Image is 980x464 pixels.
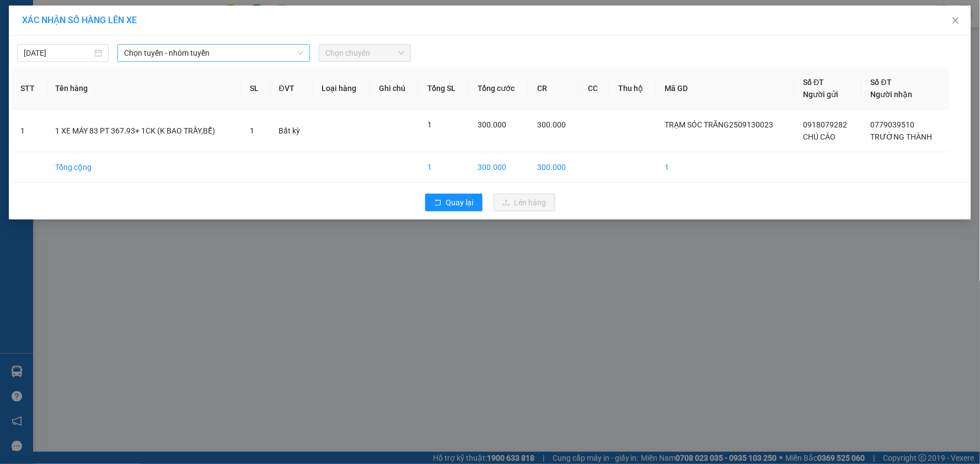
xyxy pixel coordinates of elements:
[65,35,143,43] span: TP.HCM -SÓC TRĂNG
[434,199,442,207] span: rollback
[5,76,114,116] span: Gửi:
[124,45,303,61] span: Chọn tuyến - nhóm tuyến
[446,196,474,209] span: Quay lại
[579,67,609,110] th: CC
[63,46,153,57] strong: PHIẾU GỬI HÀNG
[270,67,313,110] th: ĐVT
[71,6,146,30] strong: XE KHÁCH MỸ DUYÊN
[47,67,242,110] th: Tên hàng
[528,152,579,183] td: 300.000
[164,24,212,34] span: [DATE]
[47,110,242,152] td: 1 XE MÁY 83 PT 367.93+ 1CK (K BAO TRẦY,BỂ)
[270,110,313,152] td: Bất kỳ
[24,47,92,59] input: 13/09/2025
[665,120,773,129] span: TRẠM SÓC TRĂNG2509130023
[469,67,528,110] th: Tổng cước
[804,90,839,99] span: Người gửi
[5,76,114,116] span: Trạm Sóc Trăng
[419,152,469,183] td: 1
[940,6,971,36] button: Close
[871,132,933,141] span: TRƯỜNG THÀNH
[164,13,212,34] p: Ngày giờ in:
[370,67,419,110] th: Ghi chú
[22,15,137,25] span: XÁC NHẬN SỐ HÀNG LÊN XE
[656,152,794,183] td: 1
[804,132,836,141] span: CHÚ CÁO
[325,45,404,61] span: Chọn chuyến
[951,16,960,25] span: close
[241,67,270,110] th: SL
[12,110,47,152] td: 1
[47,152,242,183] td: Tổng cộng
[804,78,824,87] span: Số ĐT
[313,67,370,110] th: Loại hàng
[297,50,304,56] span: down
[871,90,913,99] span: Người nhận
[12,67,47,110] th: STT
[419,67,469,110] th: Tổng SL
[871,120,915,129] span: 0779039510
[871,78,892,87] span: Số ĐT
[250,126,254,135] span: 1
[537,120,566,129] span: 300.000
[469,152,528,183] td: 300.000
[427,120,432,129] span: 1
[425,194,483,211] button: rollbackQuay lại
[609,67,656,110] th: Thu hộ
[804,120,848,129] span: 0918079282
[528,67,579,110] th: CR
[494,194,555,211] button: uploadLên hàng
[478,120,506,129] span: 300.000
[656,67,794,110] th: Mã GD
